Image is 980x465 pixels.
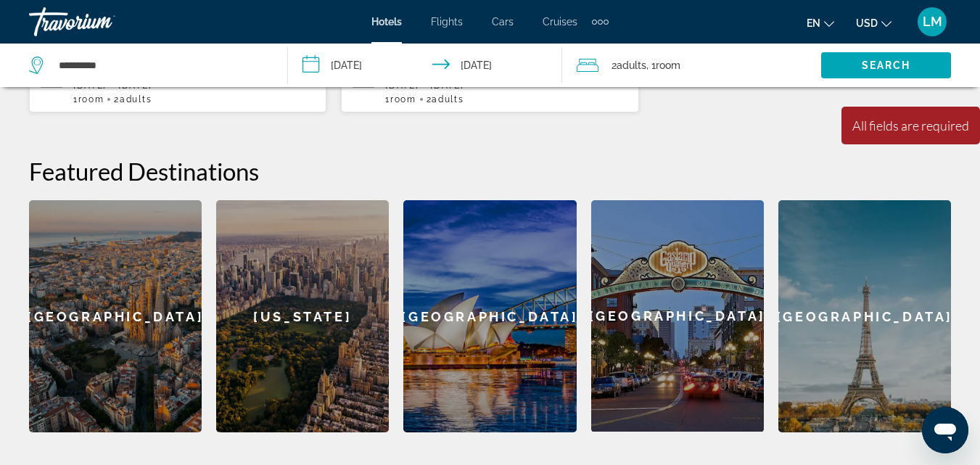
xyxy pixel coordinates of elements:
a: Cars [492,16,514,28]
span: Search [862,59,911,71]
a: Hotels [371,16,402,28]
span: 2 [427,94,464,104]
button: Search [821,52,951,78]
span: Adults [432,94,464,104]
button: Extra navigation items [592,10,609,33]
a: [GEOGRAPHIC_DATA] [29,200,202,432]
a: Flights [431,16,463,28]
span: Adults [617,59,646,71]
span: LM [923,15,942,29]
button: Change language [807,12,834,33]
a: [US_STATE] [216,200,389,432]
span: Room [656,59,680,71]
span: 2 [114,94,152,104]
button: Check-in date: Oct 8, 2025 Check-out date: Oct 10, 2025 [288,44,561,87]
span: Room [390,94,416,104]
a: Travorium [29,3,174,41]
a: [GEOGRAPHIC_DATA] [403,200,576,432]
button: Change currency [856,12,892,33]
div: All fields are required [852,118,969,133]
iframe: Button to launch messaging window [922,407,968,453]
span: , 1 [646,55,680,75]
span: 1 [385,94,416,104]
span: Adults [120,94,152,104]
div: [GEOGRAPHIC_DATA] [591,200,764,432]
a: Cruises [543,16,577,28]
a: [GEOGRAPHIC_DATA] [778,200,951,432]
button: User Menu [913,7,951,37]
span: 1 [73,94,104,104]
span: en [807,17,820,29]
span: 2 [612,55,646,75]
h2: Featured Destinations [29,157,951,186]
button: Travelers: 2 adults, 0 children [562,44,821,87]
span: USD [856,17,878,29]
span: Room [78,94,104,104]
a: [GEOGRAPHIC_DATA] [591,200,764,432]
